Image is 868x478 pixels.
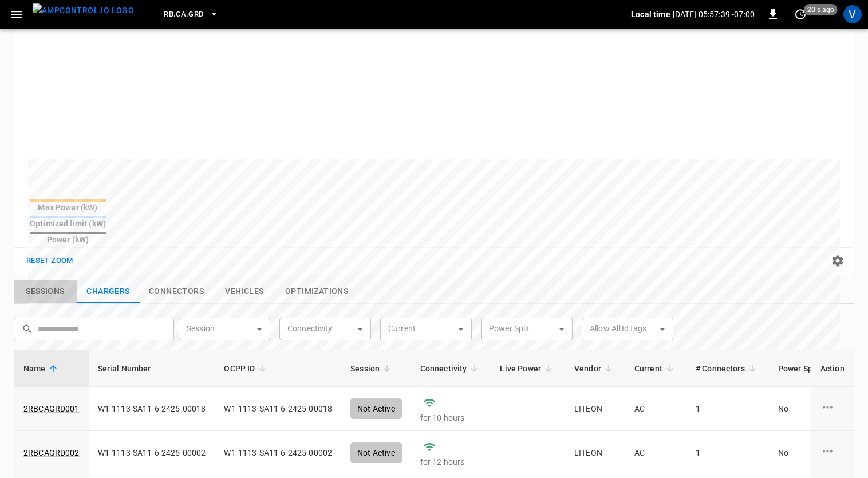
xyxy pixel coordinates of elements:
div: charge point options [820,400,845,417]
button: show latest vehicles [213,280,276,304]
button: show latest optimizations [276,280,357,304]
p: [DATE] 05:57:39 -07:00 [673,9,755,20]
a: 2RBCAGRD001 [23,403,80,414]
p: Local time [631,9,670,20]
th: Action [811,350,854,387]
div: profile-icon [843,5,862,23]
span: # Connectors [696,362,760,375]
button: Reset zoom [23,252,76,270]
button: RB.CA.GRD [159,3,223,26]
button: show latest sessions [14,280,77,304]
img: ampcontrol.io logo [33,3,134,18]
button: show latest charge points [77,280,140,304]
span: RB.CA.GRD [164,8,203,21]
span: Connectivity [420,362,482,375]
span: Live Power [500,362,556,375]
span: Current [634,362,677,375]
button: show latest connectors [140,280,213,304]
button: set refresh interval [791,5,810,23]
span: 20 s ago [804,4,838,15]
span: Vendor [574,362,616,375]
span: Session [350,362,394,375]
div: charge point options [820,444,845,461]
span: Name [23,362,61,375]
span: OCPP ID [224,362,270,375]
th: Serial Number [89,350,215,387]
a: 2RBCAGRD002 [23,447,80,459]
span: Power Split [778,357,851,379]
